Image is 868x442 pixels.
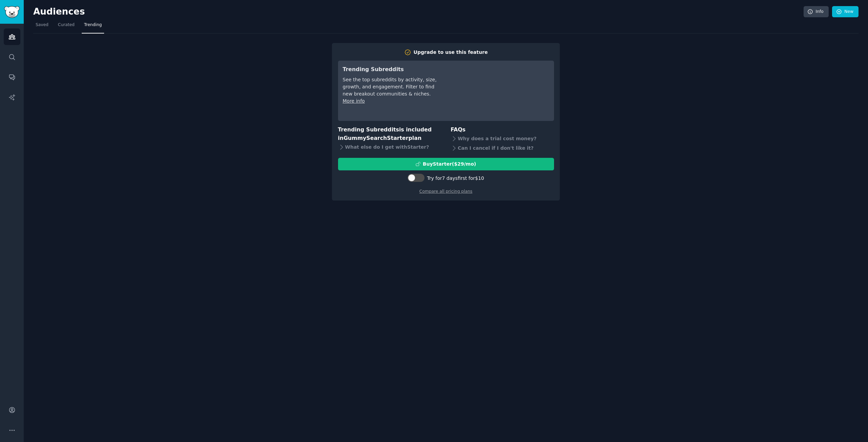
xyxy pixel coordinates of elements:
[343,65,438,74] h3: Trending Subreddits
[338,158,554,170] button: BuyStarter($29/mo)
[451,144,554,153] div: Can I cancel if I don't like it?
[448,65,549,116] iframe: YouTube video player
[343,76,438,98] div: See the top subreddits by activity, size, growth, and engagement. Filter to find new breakout com...
[84,22,102,28] span: Trending
[82,20,104,34] a: Trending
[414,49,488,56] div: Upgrade to use this feature
[33,20,51,34] a: Saved
[419,189,472,194] a: Compare all pricing plans
[338,142,441,152] div: What else do I get with Starter ?
[451,126,554,134] h3: FAQs
[56,20,77,34] a: Curated
[4,6,20,18] img: GummySearch logo
[343,98,365,104] a: More info
[427,175,484,182] div: Try for 7 days first for $10
[36,22,48,28] span: Saved
[804,6,829,18] a: Info
[343,135,408,141] span: GummySearch Starter
[423,161,476,168] div: Buy Starter ($ 29 /mo )
[58,22,75,28] span: Curated
[451,134,554,144] div: Why does a trial cost money?
[832,6,859,18] a: New
[338,126,441,142] h3: Trending Subreddits is included in plan
[33,6,804,17] h2: Audiences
